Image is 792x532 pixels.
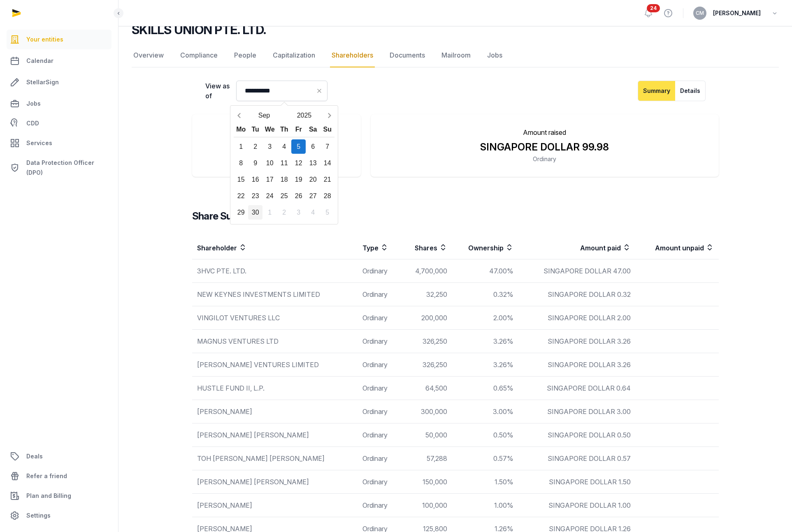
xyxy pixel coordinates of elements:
[452,447,519,470] td: 0.57%
[232,44,258,67] a: People
[548,454,631,463] span: SINGAPORE DOLLAR 0.57
[452,400,519,423] td: 3.00%
[7,155,111,181] a: Data Protection Officer (DPO)
[234,139,334,220] div: Calendar days
[452,259,519,283] td: 47.00%
[533,155,556,162] span: Ordinary
[248,205,262,220] div: 30
[401,353,452,377] td: 326,250
[197,336,353,346] div: MAGNUS VENTURES LTD
[277,172,291,187] div: 18
[284,108,325,123] button: Open years overlay
[330,44,375,67] a: Shareholders
[452,353,519,377] td: 3.26%
[205,127,348,137] p: Total number of shares
[197,453,353,463] div: TOH [PERSON_NAME] [PERSON_NAME]
[197,477,353,487] div: [PERSON_NAME] [PERSON_NAME]
[26,99,41,109] span: Jobs
[197,430,353,440] div: [PERSON_NAME] [PERSON_NAME]
[234,108,244,123] button: Previous month
[401,283,452,306] td: 32,250
[132,44,165,67] a: Overview
[518,236,636,259] th: Amount paid
[244,108,284,123] button: Open months overlay
[358,330,401,353] td: Ordinary
[306,139,320,154] div: 6
[234,123,334,220] div: Calendar wrapper
[262,156,277,170] div: 10
[26,118,39,128] span: CDD
[291,139,306,154] div: 5
[548,337,631,345] span: SINGAPORE DOLLAR 3.26
[277,189,291,203] div: 25
[7,466,111,486] a: Refer a friend
[277,139,291,154] div: 4
[197,360,353,370] div: [PERSON_NAME] VENTURES LIMITED
[358,423,401,447] td: Ordinary
[401,259,452,283] td: 4,700,000
[320,156,334,170] div: 14
[636,236,719,259] th: Amount unpaid
[26,35,63,44] span: Your entities
[291,156,306,170] div: 12
[234,139,248,154] div: 1
[548,314,631,322] span: SINGAPORE DOLLAR 2.00
[452,377,519,400] td: 0.65%
[543,267,631,275] span: SINGAPORE DOLLAR 47.00
[26,77,59,87] span: StellarSign
[26,56,53,66] span: Calendar
[306,123,320,137] div: Sa
[197,383,353,393] div: HUSTLE FUND II, L.P.
[401,306,452,330] td: 200,000
[547,384,631,392] span: SINGAPORE DOLLAR 0.64
[197,266,353,276] div: 3HVC PTE. LTD.
[358,377,401,400] td: Ordinary
[452,236,519,259] th: Ownership
[548,361,631,369] span: SINGAPORE DOLLAR 3.26
[548,290,631,298] span: SINGAPORE DOLLAR 0.32
[262,189,277,203] div: 24
[291,205,306,220] div: 3
[132,44,779,67] nav: Tabs
[452,330,519,353] td: 3.26%
[291,123,306,137] div: Fr
[320,172,334,187] div: 21
[234,156,248,170] div: 8
[306,189,320,203] div: 27
[7,133,111,153] a: Services
[236,81,327,101] input: Datepicker input
[306,172,320,187] div: 20
[320,139,334,154] div: 7
[401,330,452,353] td: 326,250
[277,156,291,170] div: 11
[548,431,631,439] span: SINGAPORE DOLLAR 0.50
[358,353,401,377] td: Ordinary
[324,108,334,123] button: Next month
[480,141,609,153] span: SINGAPORE DOLLAR 99.98
[277,205,291,220] div: 2
[547,407,631,416] span: SINGAPORE DOLLAR 3.00
[358,236,401,259] th: Type
[440,44,472,67] a: Mailroom
[452,283,519,306] td: 0.32%
[306,205,320,220] div: 4
[644,437,792,532] iframe: Chat Widget
[132,22,266,37] h2: SKILLS UNION PTE. LTD.
[358,259,401,283] td: Ordinary
[401,447,452,470] td: 57,288
[234,205,248,220] div: 29
[358,470,401,494] td: Ordinary
[197,500,353,510] div: [PERSON_NAME]
[248,156,262,170] div: 9
[485,44,504,67] a: Jobs
[179,44,219,67] a: Compliance
[234,189,248,203] div: 22
[205,81,230,101] label: View as of
[452,423,519,447] td: 0.50%
[638,81,676,101] button: Summary
[7,72,111,92] a: StellarSign
[647,4,660,12] span: 24
[401,400,452,423] td: 300,000
[205,141,348,154] div: 10,000,000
